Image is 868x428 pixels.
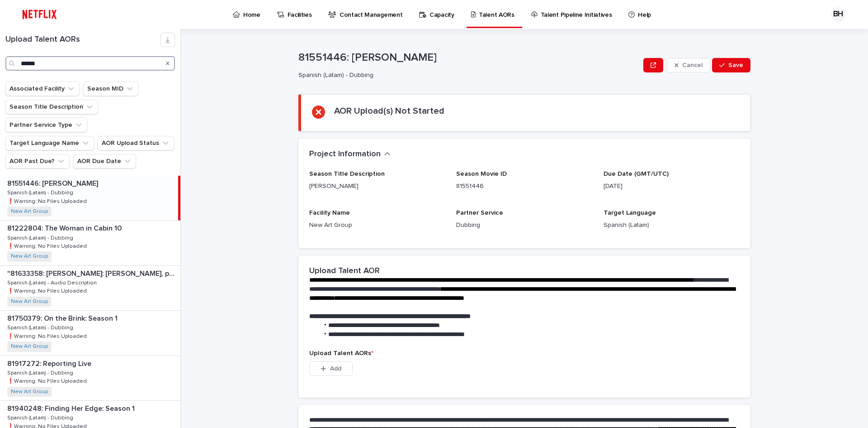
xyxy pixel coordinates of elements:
p: Dubbing [456,221,592,230]
p: 81940248: Finding Her Edge: Season 1 [7,403,137,413]
img: ifQbXi3ZQGMSEF7WDB7W [18,5,61,24]
button: Associated Facility [5,82,80,96]
p: Spanish (Latam) - Dubbing [7,413,75,421]
span: Season Title Description [309,171,385,177]
p: 81917272: Reporting Live [7,358,93,368]
p: ❗️Warning: No Files Uploaded [7,286,89,294]
p: 81222804: The Woman in Cabin 10 [7,222,123,233]
a: New Art Group [11,389,48,395]
button: AOR Due Date [73,154,136,168]
p: Spanish (Latam) - Dubbing [7,233,75,241]
p: Spanish (Latam) - Dubbing [298,72,636,79]
p: [DATE] [604,182,740,191]
p: 81551446: [PERSON_NAME] [298,51,640,64]
p: "81633358: Juan Gabriel: Debo, puedo y quiero: Limited Series" [7,268,179,278]
span: Save [728,62,743,68]
span: Season Movie ID [456,171,507,177]
span: Facility Name [309,210,350,216]
p: Spanish (Latam) [604,221,740,230]
button: Partner Service Type [5,118,87,132]
button: Target Language Name [5,136,94,150]
p: [PERSON_NAME] [309,182,445,191]
button: AOR Past Due? [5,154,70,168]
h2: AOR Upload(s) Not Started [334,106,444,116]
p: 81551446 [456,182,592,191]
span: Target Language [604,210,656,216]
a: New Art Group [11,208,48,215]
input: Search [5,56,175,71]
h2: Project Information [309,149,381,159]
p: ❗️Warning: No Files Uploaded [7,241,89,250]
a: New Art Group [11,253,48,260]
span: Due Date (GMT/UTC) [604,171,669,177]
button: Save [712,58,750,72]
p: New Art Group [309,221,445,230]
h2: Upload Talent AOR [309,266,380,276]
button: Season MID [83,82,138,96]
p: ❗️Warning: No Files Uploaded [7,376,89,385]
span: Upload Talent AORs [309,350,373,356]
p: 81551446: [PERSON_NAME] [7,178,100,188]
button: Project Information [309,149,391,159]
div: BH [831,7,845,22]
button: AOR Upload Status [98,136,174,150]
a: New Art Group [11,298,48,305]
span: Partner Service [456,210,503,216]
button: Season Title Description [5,100,98,114]
p: Spanish (Latam) - Dubbing [7,368,75,376]
a: New Art Group [11,343,48,350]
h1: Upload Talent AORs [5,35,160,45]
p: Spanish (Latam) - Audio Description [7,278,99,286]
p: 81750379: On the Brink: Season 1 [7,313,119,323]
p: Spanish (Latam) - Dubbing [7,188,75,196]
button: Cancel [667,58,710,72]
button: Add [309,361,353,376]
p: ❗️Warning: No Files Uploaded [7,332,89,340]
p: ❗️Warning: No Files Uploaded [7,197,89,205]
span: Cancel [682,62,703,68]
p: Spanish (Latam) - Dubbing [7,323,75,331]
span: Add [330,365,341,372]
